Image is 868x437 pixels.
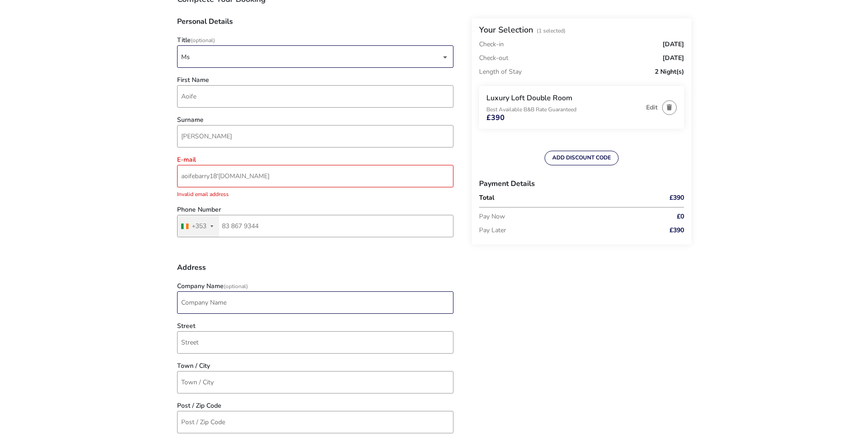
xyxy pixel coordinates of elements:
[479,51,508,65] p: Check-out
[177,37,215,44] label: Title
[669,195,684,201] span: £390
[486,93,642,103] h3: Luxury Loft Double Room
[177,77,209,83] label: First Name
[479,195,643,201] p: Total
[177,291,453,314] input: company
[479,224,643,237] p: Pay Later
[177,264,453,279] h3: Address
[177,85,453,108] input: firstName
[177,403,221,409] label: Post / Zip Code
[177,125,453,147] input: surname
[177,323,195,329] label: Street
[177,117,204,123] label: Surname
[177,53,453,61] p-dropdown: Title
[479,41,504,48] p: Check-in
[224,283,248,290] span: (Optional)
[486,114,505,121] span: £390
[443,48,447,66] div: dropdown trigger
[177,187,453,197] div: Invalid email address
[479,173,684,195] h3: Payment Details
[486,107,642,112] p: Best Available B&B Rate Guaranteed
[177,18,453,33] h3: Personal Details
[663,55,684,61] span: [DATE]
[177,215,453,237] input: Phone Number
[177,411,453,433] input: post
[177,157,196,163] label: E-mail
[479,65,522,79] p: Length of Stay
[177,165,453,187] input: email
[177,363,210,369] label: Town / City
[192,223,206,229] div: +353
[181,46,441,67] span: [object Object]
[178,215,219,237] button: Selected country
[479,210,643,224] p: Pay Now
[181,46,441,68] div: Ms
[177,207,221,213] label: Phone Number
[655,69,684,75] span: 2 Night(s)
[177,371,453,393] input: town
[479,24,533,35] h2: Your Selection
[177,331,453,354] input: street
[545,151,619,165] button: ADD DISCOUNT CODE
[191,37,215,44] span: (Optional)
[177,283,248,290] label: Company Name
[663,41,684,48] span: [DATE]
[677,213,684,220] span: £0
[669,227,684,234] span: £390
[537,27,566,34] span: (1 Selected)
[646,104,658,111] button: Edit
